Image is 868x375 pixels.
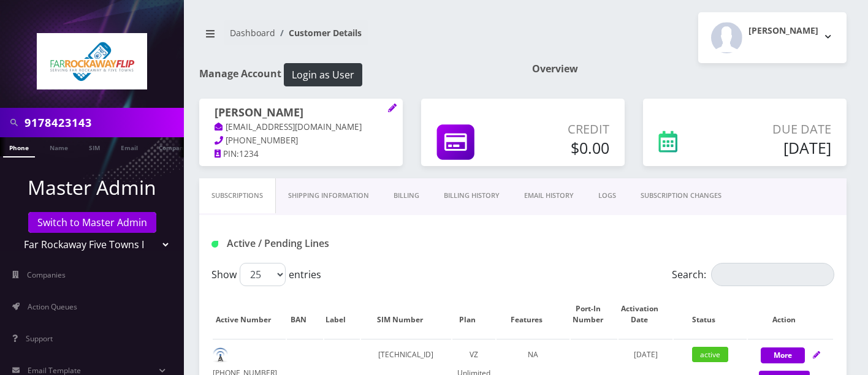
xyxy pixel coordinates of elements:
span: [PHONE_NUMBER] [226,135,298,146]
th: Port-In Number: activate to sort column ascending [571,291,617,338]
p: Due Date [722,120,831,138]
a: Switch to Master Admin [28,212,156,233]
a: Login as User [281,67,362,80]
a: Name [44,137,74,156]
th: Action: activate to sort column ascending [748,291,833,338]
img: Far Rockaway Five Towns Flip [37,33,147,89]
a: Billing History [432,178,512,213]
h1: Active / Pending Lines [211,238,407,249]
a: Company [153,137,194,156]
th: Plan: activate to sort column ascending [452,291,495,338]
th: Active Number: activate to sort column ascending [213,291,286,338]
nav: breadcrumb [199,20,514,55]
th: Status: activate to sort column ascending [674,291,747,338]
span: 1234 [239,148,259,159]
a: Phone [3,137,35,157]
p: Credit [516,120,609,138]
li: Customer Details [275,26,362,39]
img: Active / Pending Lines [211,241,218,248]
h2: [PERSON_NAME] [748,26,818,36]
a: SUBSCRIPTION CHANGES [628,178,734,213]
a: Billing [381,178,432,213]
h5: $0.00 [516,138,609,157]
a: Shipping Information [276,178,381,213]
a: Email [115,137,144,156]
h5: [DATE] [722,138,831,157]
h1: Overview [532,63,847,75]
a: PIN: [215,148,239,161]
button: [PERSON_NAME] [698,12,847,63]
button: More [761,347,805,363]
img: default.png [213,347,228,363]
input: Search in Company [25,111,181,134]
span: Companies [27,270,66,280]
th: BAN: activate to sort column ascending [287,291,322,338]
select: Showentries [240,263,286,286]
a: Subscriptions [199,178,276,213]
label: Show entries [211,263,321,286]
th: SIM Number: activate to sort column ascending [361,291,451,338]
label: Search: [672,263,834,286]
a: LOGS [586,178,628,213]
a: [EMAIL_ADDRESS][DOMAIN_NAME] [215,121,362,134]
span: Action Queues [28,301,77,312]
span: [DATE] [634,349,658,360]
h1: Manage Account [199,63,514,86]
a: EMAIL HISTORY [512,178,586,213]
h1: [PERSON_NAME] [215,106,387,121]
span: active [692,347,728,362]
a: SIM [83,137,106,156]
th: Activation Date: activate to sort column ascending [619,291,672,338]
th: Features: activate to sort column ascending [497,291,569,338]
a: Dashboard [230,27,275,39]
th: Label: activate to sort column ascending [324,291,360,338]
span: Support [26,333,53,344]
input: Search: [711,263,834,286]
button: Login as User [284,63,362,86]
